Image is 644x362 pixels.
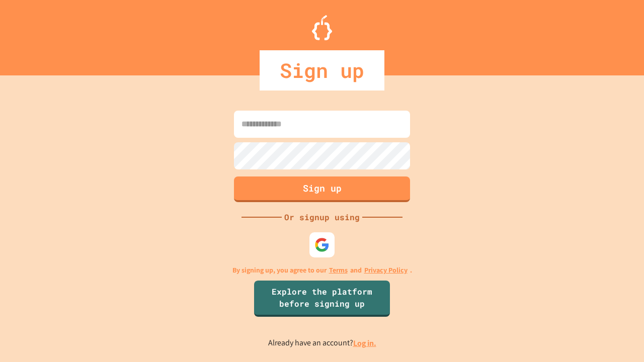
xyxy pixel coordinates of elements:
[353,338,376,348] a: Log in.
[234,176,410,202] button: Sign up
[312,15,332,40] img: Logo.svg
[329,265,348,276] a: Terms
[268,337,376,349] p: Already have an account?
[254,281,390,317] a: Explore the platform before signing up
[314,237,330,252] img: google-icon.svg
[364,265,408,276] a: Privacy Policy
[260,50,384,90] div: Sign up
[232,265,412,276] p: By signing up, you agree to our and .
[282,211,362,223] div: Or signup using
